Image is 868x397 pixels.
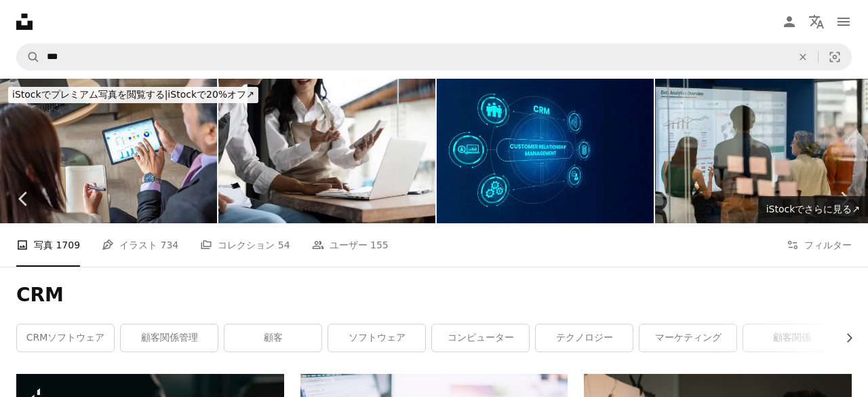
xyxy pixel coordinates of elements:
img: ノートパソコンとスマートフォンを備えたモダンなカフェ環境でビジネス戦略に取り組む若手起業家 [218,79,435,223]
span: 734 [161,238,179,252]
button: 言語 [803,8,830,35]
span: 54 [278,238,290,252]
a: イラスト 734 [102,223,178,267]
button: フィルター [787,223,852,267]
button: リストを右にスクロールする [837,324,852,352]
a: ホーム — Unsplash [16,14,33,30]
h1: CRM [16,283,852,307]
span: iStockでさらに見る ↗ [766,204,860,214]
span: iStockでプレミアム写真を閲覧する | [12,89,167,100]
a: ソフトウェア [328,324,425,352]
a: ログイン / 登録する [776,8,803,35]
a: iStockでさらに見る↗ [758,196,868,223]
form: サイト内でビジュアルを探す [16,43,852,71]
button: 全てクリア [788,44,818,70]
a: テクノロジー [536,324,633,352]
img: 顧客関係管理 [437,79,654,223]
a: CRMソフトウェア [17,324,114,352]
button: メニュー [830,8,857,35]
a: 顧客関係 [743,324,840,352]
a: コレクション 54 [200,223,290,267]
a: コンピューター [432,324,529,352]
a: 次へ [821,134,868,264]
a: 顧客関係管理 [121,324,218,352]
span: iStockで20%オフ ↗ [12,89,254,100]
button: Unsplashで検索する [17,44,40,70]
a: マーケティング [639,324,736,352]
a: ユーザー 155 [312,223,389,267]
a: 顧客 [224,324,321,352]
span: 155 [370,238,389,252]
button: ビジュアル検索 [818,44,851,70]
